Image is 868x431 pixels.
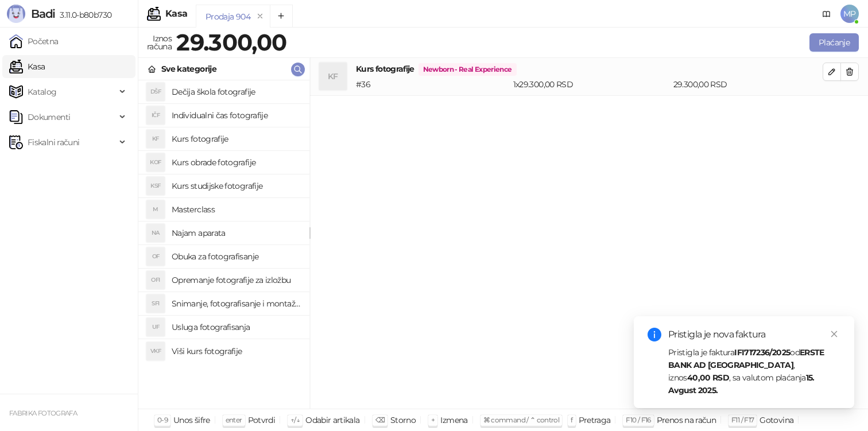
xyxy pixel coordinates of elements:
[687,372,729,383] strong: 40,00 RSD
[648,328,661,341] span: info-circle
[830,330,838,338] span: close
[734,347,790,358] strong: IFI717236/2025
[668,328,840,341] div: Pristigla je nova faktura
[828,328,840,340] a: Close
[668,347,824,370] strong: ERSTE BANK AD [GEOGRAPHIC_DATA]
[668,372,815,395] strong: 15. Avgust 2025.
[668,346,840,397] div: Pristigla je faktura od , iznos , sa valutom plaćanja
